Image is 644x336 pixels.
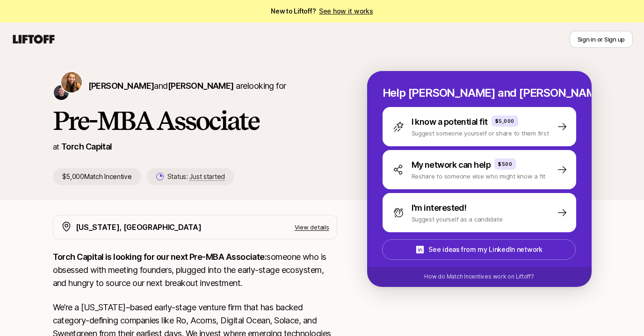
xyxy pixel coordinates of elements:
[383,86,576,100] p: Help [PERSON_NAME] and [PERSON_NAME] hire
[54,85,69,100] img: Christopher Harper
[189,172,225,181] span: Just started
[412,214,503,224] p: Suggest yourself as a candidate
[495,117,514,125] p: $5,000
[168,81,234,91] span: [PERSON_NAME]
[412,201,467,214] p: I'm interested!
[53,168,141,185] p: $5,000 Match Incentive
[428,244,542,255] p: See ideas from my LinkedIn network
[61,72,82,93] img: Katie Reiner
[61,142,112,151] a: Torch Capital
[88,79,286,93] p: are looking for
[319,7,373,15] a: See how it works
[424,272,534,281] p: How do Match Incentives work on Liftoff?
[412,158,491,172] p: My network can help
[53,141,59,153] p: at
[412,115,488,129] p: I know a potential fit
[88,81,154,91] span: [PERSON_NAME]
[271,6,373,17] span: New to Liftoff?
[167,171,225,182] p: Status:
[382,239,576,260] button: See ideas from my LinkedIn network
[412,172,546,181] p: Reshare to someone else who might know a fit
[53,250,337,290] p: someone who is obsessed with meeting founders, plugged into the early-stage ecosystem, and hungry...
[498,160,512,168] p: $500
[570,31,633,48] button: Sign in or Sign up
[53,252,267,262] strong: Torch Capital is looking for our next Pre-MBA Associate:
[295,222,329,232] p: View details
[76,221,202,233] p: [US_STATE], [GEOGRAPHIC_DATA]
[412,129,549,138] p: Suggest someone yourself or share to them first
[154,81,233,91] span: and
[53,107,337,135] h1: Pre-MBA Associate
